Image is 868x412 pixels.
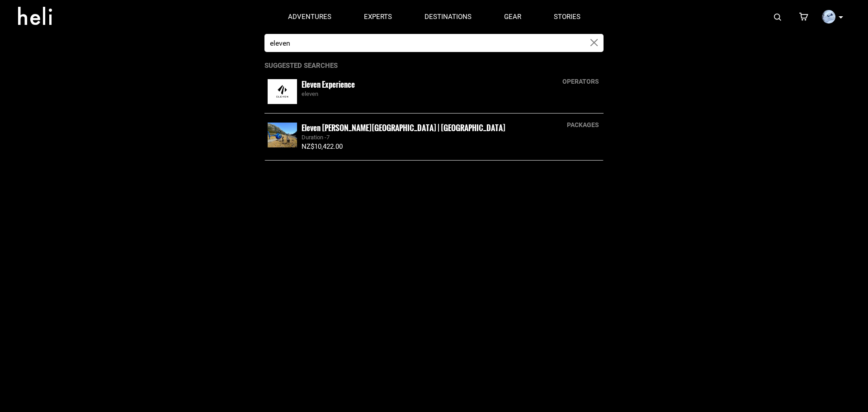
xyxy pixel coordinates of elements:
input: Search by Sport, Trip or Operator [264,34,585,52]
div: operators [558,77,604,86]
div: packages [562,120,604,129]
small: Eleven Experience [302,79,355,90]
img: images [268,123,297,147]
div: Duration - [302,133,600,142]
p: destinations [425,12,472,22]
img: profile_pic_d82e92a15f2685b836c01d49973292d1.png [822,10,835,24]
img: search-bar-icon.svg [774,14,781,21]
small: Eleven [PERSON_NAME][GEOGRAPHIC_DATA] | [GEOGRAPHIC_DATA] [302,122,505,133]
p: experts [364,12,392,22]
p: Suggested Searches [264,61,604,71]
span: NZ$10,422.00 [302,142,343,151]
span: 7 [326,134,330,141]
p: adventures [288,12,331,22]
div: eleven [302,90,600,99]
img: images [268,79,297,104]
